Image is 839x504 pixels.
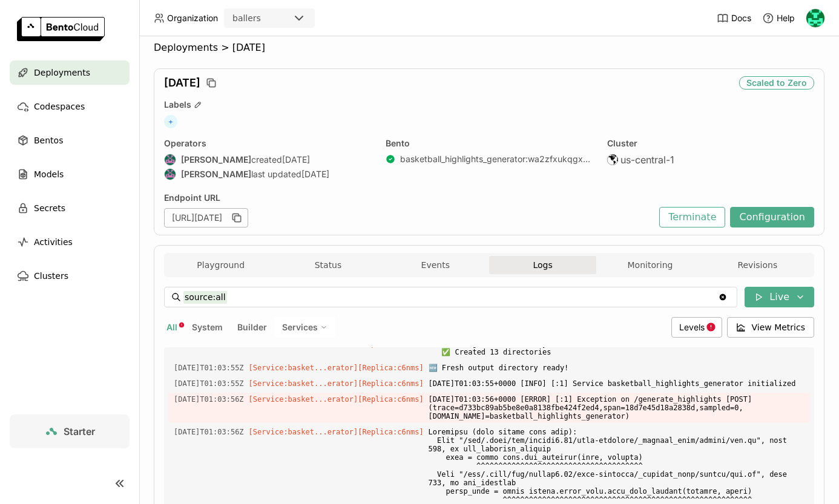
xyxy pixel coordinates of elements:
[671,317,722,338] div: Levels
[429,393,804,423] span: [DATE]T01:03:56+0000 [ERROR] [:1] Exception on /generate_highlights [POST] (trace=d733bc89ab5be8e...
[10,264,130,288] a: Clusters
[165,154,176,165] img: Harsh Raj
[358,428,423,436] span: [Replica:c6nms]
[164,99,814,110] div: Labels
[17,17,105,41] img: logo
[34,133,63,148] span: Bentos
[167,256,274,274] button: Playground
[154,42,824,54] nav: Breadcrumbs navigation
[164,208,248,227] div: [URL][DATE]
[717,12,751,24] a: Docs
[164,319,180,335] button: All
[282,154,310,165] span: [DATE]
[10,128,130,152] a: Bentos
[174,377,244,390] span: 2025-09-16T01:03:55.595Z
[164,76,200,90] span: [DATE]
[249,364,358,372] span: [Service:basket...erator]
[718,292,728,302] svg: Clear value
[154,42,218,54] span: Deployments
[659,207,725,227] button: Terminate
[262,13,263,25] input: Selected ballers.
[731,13,751,24] span: Docs
[10,94,130,119] a: Codespaces
[249,428,358,436] span: [Service:basket...erator]
[249,395,358,404] span: [Service:basket...erator]
[164,168,371,180] div: last updated
[429,377,804,390] span: [DATE]T01:03:55+0000 [INFO] [:1] Service basketball_highlights_generator initialized
[679,322,705,332] span: Levels
[164,154,371,166] div: created
[34,201,65,215] span: Secrets
[34,167,64,182] span: Models
[174,393,244,406] span: 2025-09-16T01:03:56.574Z
[762,12,795,24] div: Help
[166,322,177,332] span: All
[10,230,130,254] a: Activities
[739,76,814,90] div: Scaled to Zero
[10,196,130,220] a: Secrets
[34,65,90,80] span: Deployments
[174,361,244,375] span: 2025-09-16T01:03:55.595Z
[752,321,806,333] span: View Metrics
[704,256,811,274] button: Revisions
[386,138,593,149] div: Bento
[34,235,73,249] span: Activities
[34,269,68,283] span: Clusters
[358,379,423,388] span: [Replica:c6nms]
[10,162,130,186] a: Models
[806,9,824,27] img: Frank Denbow
[189,319,225,335] button: System
[164,138,371,149] div: Operators
[165,169,176,180] img: Harsh Raj
[282,322,318,333] span: Services
[164,192,653,203] div: Endpoint URL
[237,322,267,332] span: Builder
[34,99,85,114] span: Codespaces
[232,12,261,24] div: ballers
[730,207,814,227] button: Configuration
[249,379,358,388] span: [Service:basket...erator]
[274,256,381,274] button: Status
[400,154,593,165] a: basketball_highlights_generator:wa2zfxukqgxy77ve
[620,154,674,166] span: us-central-1
[174,425,244,439] span: 2025-09-16T01:03:56.574Z
[382,256,489,274] button: Events
[429,361,804,375] span: 🆕 Fresh output directory ready!
[596,256,703,274] button: Monitoring
[10,414,130,448] a: Starter
[235,319,269,335] button: Builder
[727,317,815,338] button: View Metrics
[745,287,814,307] button: Live
[533,260,552,270] span: Logs
[64,425,95,437] span: Starter
[429,337,804,359] span: 📁 Creating fresh directory structure... ✅ Created 13 directories
[181,154,251,165] strong: [PERSON_NAME]
[181,169,251,180] strong: [PERSON_NAME]
[164,115,177,128] span: +
[301,169,329,180] span: [DATE]
[607,138,814,149] div: Cluster
[192,322,223,332] span: System
[183,287,718,307] input: Search
[10,61,130,85] a: Deployments
[358,395,423,404] span: [Replica:c6nms]
[777,13,795,24] span: Help
[232,42,265,54] span: [DATE]
[218,42,232,54] span: >
[167,13,218,24] span: Organization
[274,317,335,338] div: Services
[358,364,423,372] span: [Replica:c6nms]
